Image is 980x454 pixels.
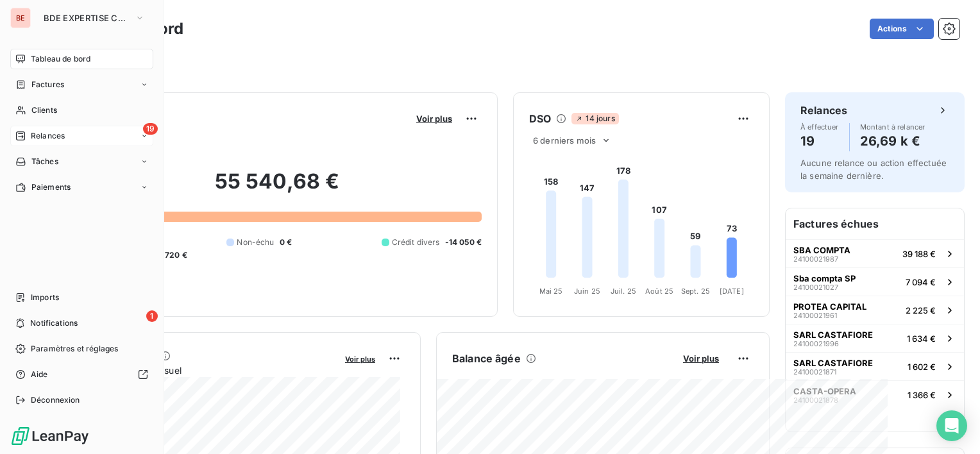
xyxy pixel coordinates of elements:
[146,310,158,322] span: 1
[793,283,838,291] span: 24100021027
[936,410,967,441] div: Open Intercom Messenger
[412,113,456,124] button: Voir plus
[786,267,964,296] button: Sba compta SP241000210277 094 €
[31,79,64,90] span: Factures
[786,208,964,239] h6: Factures échues
[793,330,873,340] span: SARL CASTAFIORE
[445,237,482,248] span: -14 050 €
[10,426,90,446] img: Logo LeanPay
[786,296,964,324] button: PROTEA CAPITAL241000219612 225 €
[31,343,118,355] span: Paramètres et réglages
[143,123,158,135] span: 19
[793,301,866,312] span: PROTEA CAPITAL
[529,111,551,126] h6: DSO
[786,324,964,352] button: SARL CASTAFIORE241000219961 634 €
[786,239,964,267] button: SBA COMPTA2410002198739 188 €
[793,245,850,255] span: SBA COMPTA
[907,333,936,344] span: 1 634 €
[31,394,80,406] span: Déconnexion
[860,123,925,131] span: Montant à relancer
[860,131,925,151] h4: 26,69 k €
[345,355,375,364] span: Voir plus
[30,317,78,329] span: Notifications
[870,19,934,39] button: Actions
[683,353,719,364] span: Voir plus
[611,287,636,296] tspan: Juil. 25
[539,287,563,296] tspan: Mai 25
[908,390,936,400] span: 1 366 €
[31,292,59,303] span: Imports
[72,364,336,377] span: Chiffre d'affaires mensuel
[31,181,71,193] span: Paiements
[533,135,596,146] span: 6 derniers mois
[906,277,936,287] span: 7 094 €
[645,287,673,296] tspan: Août 25
[681,287,710,296] tspan: Sept. 25
[574,287,600,296] tspan: Juin 25
[793,273,856,283] span: Sba compta SP
[786,352,964,380] button: SARL CASTAFIORE241000218711 602 €
[908,362,936,372] span: 1 602 €
[10,8,31,28] div: BE
[31,105,57,116] span: Clients
[161,249,187,261] span: -720 €
[906,305,936,315] span: 2 225 €
[31,53,90,65] span: Tableau de bord
[793,340,839,348] span: 24100021996
[800,131,839,151] h4: 19
[44,13,130,23] span: BDE EXPERTISE CONSEIL
[793,368,836,376] span: 24100021871
[452,351,521,366] h6: Balance âgée
[720,287,744,296] tspan: [DATE]
[679,353,723,364] button: Voir plus
[31,156,58,167] span: Tâches
[31,130,65,142] span: Relances
[341,353,379,364] button: Voir plus
[800,158,947,181] span: Aucune relance ou action effectuée la semaine dernière.
[793,255,838,263] span: 24100021987
[392,237,440,248] span: Crédit divers
[902,249,936,259] span: 39 188 €
[237,237,274,248] span: Non-échu
[416,113,452,124] span: Voir plus
[571,113,618,124] span: 14 jours
[793,312,837,319] span: 24100021961
[280,237,292,248] span: 0 €
[800,103,847,118] h6: Relances
[800,123,839,131] span: À effectuer
[72,169,482,207] h2: 55 540,68 €
[31,369,48,380] span: Aide
[793,358,873,368] span: SARL CASTAFIORE
[10,364,153,385] a: Aide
